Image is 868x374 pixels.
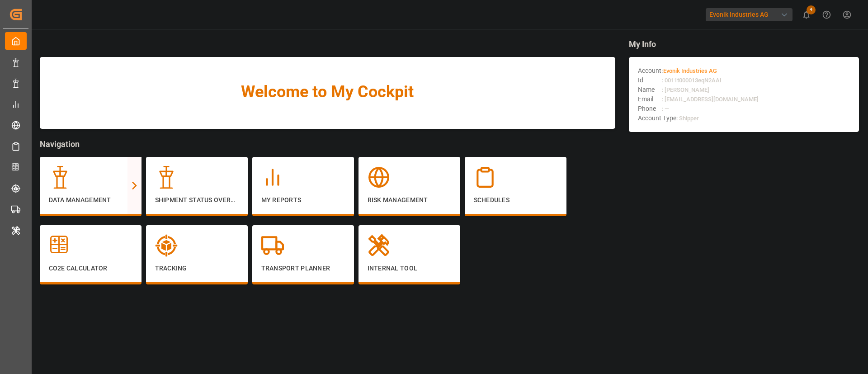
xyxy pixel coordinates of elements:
span: : — [662,105,669,112]
button: Help Center [816,5,837,25]
span: 4 [807,5,816,14]
span: Evonik Industries AG [663,67,717,74]
p: Risk Management [368,195,451,205]
span: Id [638,76,662,85]
p: Transport Planner [261,264,345,273]
button: Evonik Industries AG [706,6,796,23]
p: My Reports [261,195,345,205]
span: Email [638,95,662,104]
div: Evonik Industries AG [706,8,793,21]
span: Account [638,66,662,76]
span: : [EMAIL_ADDRESS][DOMAIN_NAME] [662,96,759,103]
span: Name [638,85,662,95]
p: Tracking [155,264,239,273]
span: : 0011t000013eqN2AAI [662,77,722,84]
span: Phone [638,104,662,114]
span: : Shipper [676,115,699,122]
button: show 4 new notifications [796,5,816,25]
p: CO2e Calculator [49,264,132,273]
p: Data Management [49,195,132,205]
p: Internal Tool [368,264,451,273]
span: : [PERSON_NAME] [662,86,709,93]
span: : [662,67,717,74]
span: Navigation [40,138,615,150]
span: Welcome to My Cockpit [58,80,597,104]
p: Shipment Status Overview [155,195,239,205]
span: Account Type [638,114,676,123]
span: My Info [629,38,859,50]
p: Schedules [474,195,557,205]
